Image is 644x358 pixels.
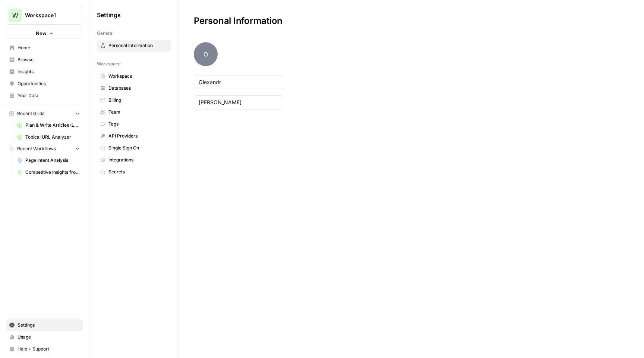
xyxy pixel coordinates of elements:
[97,106,171,118] a: Team
[18,346,80,352] span: Help + Support
[18,322,80,328] span: Settings
[25,157,80,164] span: Page Intent Analysis
[97,30,114,37] span: General
[6,28,83,39] button: New
[97,10,121,19] span: Settings
[6,66,83,78] a: Insights
[108,85,168,92] span: Databases
[108,145,168,151] span: Single Sign On
[6,90,83,102] a: Your Data
[108,42,168,49] span: Personal Information
[6,143,83,154] button: Recent Workflows
[18,92,80,99] span: Your Data
[108,121,168,127] span: Tags
[179,15,297,27] div: Personal Information
[108,97,168,104] span: Billing
[108,73,168,80] span: Workspace
[194,42,218,66] span: O
[25,122,80,129] span: Plan & Write Articles (LUSPS)
[17,110,44,117] span: Recent Grids
[6,54,83,66] a: Browse
[14,119,83,131] a: Plan & Write Articles (LUSPS)
[25,134,80,141] span: Topical URL Analyzer
[108,157,168,163] span: Integrations
[12,11,18,20] span: W
[17,145,56,152] span: Recent Workflows
[97,166,171,178] a: Secrets
[6,319,83,331] a: Settings
[108,133,168,139] span: API Providers
[14,166,83,178] a: Competitive Insights from Primary KW
[14,154,83,166] a: Page Intent Analysis
[6,42,83,54] a: Home
[25,169,80,176] span: Competitive Insights from Primary KW
[108,169,168,175] span: Secrets
[36,30,47,37] span: New
[6,331,83,343] a: Usage
[97,142,171,154] a: Single Sign On
[97,154,171,166] a: Integrations
[6,6,83,25] button: Workspace: Workspace1
[14,131,83,143] a: Topical URL Analyzer
[6,78,83,90] a: Opportunities
[18,44,80,51] span: Home
[97,130,171,142] a: API Providers
[18,68,80,75] span: Insights
[97,118,171,130] a: Tags
[6,343,83,355] button: Help + Support
[6,108,83,119] button: Recent Grids
[97,94,171,106] a: Billing
[18,80,80,87] span: Opportunities
[97,40,171,52] a: Personal Information
[25,12,70,19] span: Workspace1
[97,82,171,94] a: Databases
[97,70,171,82] a: Workspace
[108,109,168,115] span: Team
[97,61,121,67] span: Workspace
[18,334,80,340] span: Usage
[18,56,80,63] span: Browse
